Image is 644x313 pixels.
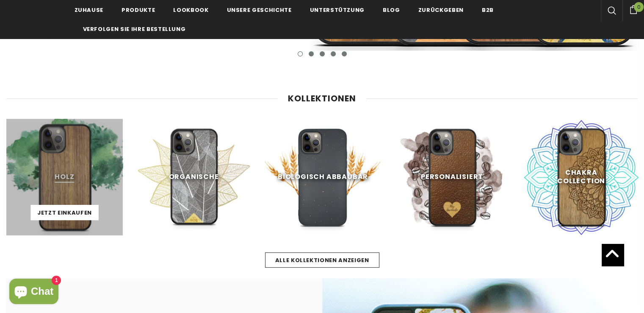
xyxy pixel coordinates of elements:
[383,6,400,14] span: Blog
[173,6,208,14] span: Lookbook
[342,51,347,56] button: 5
[309,51,314,56] button: 2
[275,256,369,264] span: Alle Kollektionen anzeigen
[288,92,356,104] span: Kollektionen
[634,2,644,12] span: 0
[482,6,494,14] span: B2B
[331,51,336,56] button: 4
[37,209,92,217] span: Jetzt einkaufen
[7,279,61,306] inbox-online-store-chat: Onlineshop-Chat von Shopify
[298,51,303,56] button: 1
[83,19,186,38] a: Verfolgen Sie Ihre Bestellung
[622,4,644,14] a: 0
[75,6,104,14] span: Zuhause
[418,6,464,14] span: Zurückgeben
[122,6,155,14] span: Produkte
[227,6,291,14] span: Unsere Geschichte
[320,51,325,56] button: 3
[265,252,379,268] a: Alle Kollektionen anzeigen
[30,205,99,220] a: Jetzt einkaufen
[83,25,186,33] span: Verfolgen Sie Ihre Bestellung
[310,6,365,14] span: Unterstützung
